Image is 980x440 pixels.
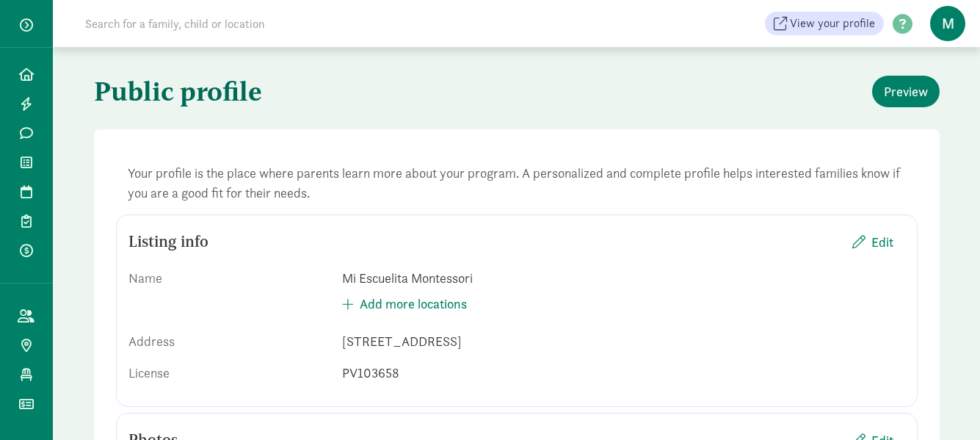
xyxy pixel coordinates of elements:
div: Your profile is the place where parents learn more about your program. A personalized and complet... [116,151,918,214]
input: Search for a family, child or location [76,9,488,38]
div: [STREET_ADDRESS] [342,331,905,351]
div: PV103658 [342,363,905,383]
button: Edit [841,226,905,258]
div: Name [128,268,330,320]
a: View your profile [765,12,884,35]
h1: Public profile [94,65,514,118]
h5: Listing info [128,233,208,250]
span: Preview [884,82,928,101]
div: Mi Escuelita Montessori [342,268,905,288]
span: M [930,6,965,41]
iframe: Chat Widget [907,369,980,440]
button: Add more locations [330,288,479,320]
span: Edit [871,232,893,252]
div: License [128,363,330,383]
button: Preview [872,76,940,107]
span: View your profile [790,15,875,32]
span: Add more locations [360,294,467,314]
div: Address [128,331,330,351]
